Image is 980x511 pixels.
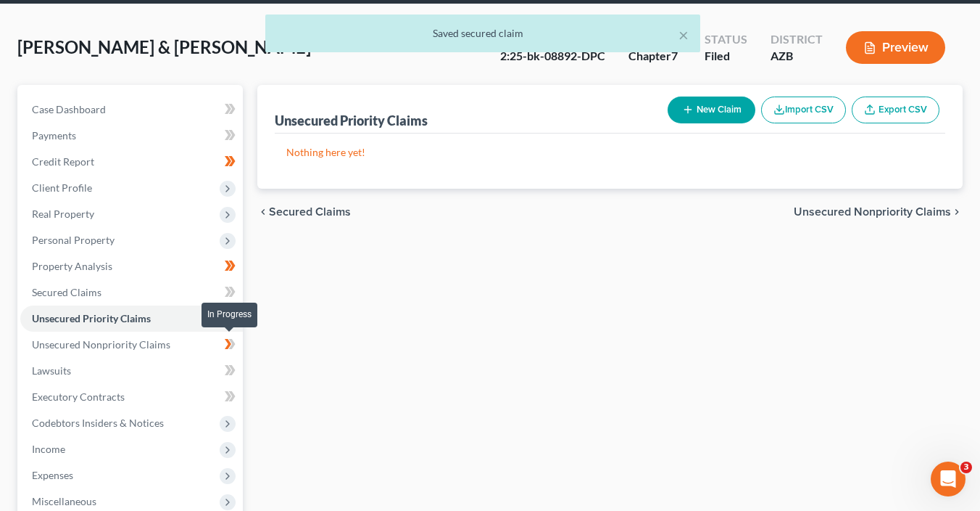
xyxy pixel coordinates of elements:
a: Unsecured Priority Claims [20,306,243,332]
a: Payments [20,123,243,149]
span: Codebtors Insiders & Notices [32,417,164,429]
button: × [678,26,689,44]
span: Personal Property [32,234,115,246]
span: Miscellaneous [32,495,96,507]
i: chevron_right [951,206,963,218]
span: Income [32,443,65,455]
button: Unsecured Nonpriority Claims chevron_right [794,206,963,218]
div: Unsecured Priority Claims [275,112,428,129]
iframe: Intercom live chat [931,462,966,496]
a: Executory Contracts [20,384,243,410]
span: Lawsuits [32,364,71,377]
span: Credit Report [32,155,94,168]
span: Property Analysis [32,260,112,272]
span: Unsecured Priority Claims [32,312,151,324]
span: Unsecured Nonpriority Claims [32,338,170,351]
span: Secured Claims [32,286,101,298]
span: Expenses [32,469,73,481]
span: Secured Claims [269,206,351,218]
span: Real Property [32,208,94,220]
span: Client Profile [32,181,92,194]
a: Credit Report [20,149,243,175]
a: Property Analysis [20,253,243,279]
span: Payments [32,129,76,142]
a: Unsecured Nonpriority Claims [20,332,243,358]
div: In Progress [202,303,257,327]
span: 7 [671,49,678,62]
a: Lawsuits [20,358,243,384]
p: Nothing here yet! [286,145,934,160]
button: Import CSV [761,97,846,123]
a: Case Dashboard [20,97,243,123]
span: Executory Contracts [32,391,125,403]
button: New Claim [668,97,755,123]
span: Unsecured Nonpriority Claims [794,206,951,218]
div: Saved secured claim [277,26,689,41]
span: Case Dashboard [32,103,106,115]
span: 3 [960,462,972,473]
button: chevron_left Secured Claims [257,206,351,218]
a: Export CSV [852,97,939,123]
i: chevron_left [257,206,269,218]
a: Secured Claims [20,279,243,306]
